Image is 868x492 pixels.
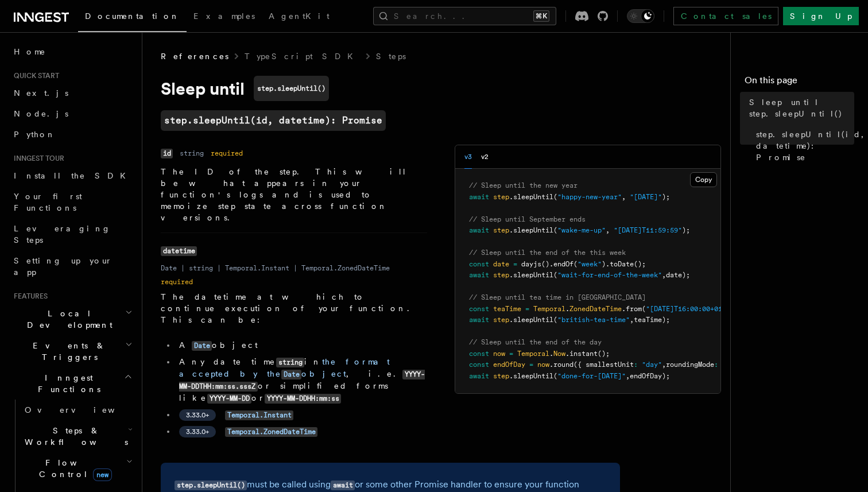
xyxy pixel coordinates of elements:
span: Events & Triggers [9,340,125,363]
span: // Sleep until September ends [469,215,586,223]
a: Your first Functions [9,186,135,218]
code: YYYY-MM-DDTHH:mm:ss.sssZ [179,370,425,392]
code: Date [192,341,212,351]
span: Home [14,46,46,57]
span: 3.33.0+ [186,410,209,420]
span: teaTime [493,305,521,313]
a: Date [192,340,212,350]
button: v3 [464,145,472,169]
span: Leveraging Steps [14,224,111,245]
a: step.sleepUntil(id, datetime): Promise [161,110,386,131]
a: Contact sales [673,7,778,25]
code: step.sleepUntil() [175,481,247,490]
code: string [276,358,304,367]
span: ({ smallestUnit [573,361,634,369]
span: Sleep until step.sleepUntil() [749,96,854,119]
span: Overview [25,405,143,414]
span: const [469,260,489,268]
span: = [513,260,517,268]
span: Python [14,130,56,139]
a: the format accepted by theDateobject [179,357,390,378]
span: // Sleep until the end of the day [469,338,602,346]
span: References [161,51,228,62]
span: teaTime); [634,316,670,324]
span: ( [573,260,578,268]
span: .sleepUntil [509,226,553,234]
span: endOfDay [493,361,525,369]
code: Temporal.Instant [225,410,293,420]
span: , [662,271,666,279]
a: step.sleepUntil(id, datetime): Promise [751,124,854,168]
span: ( [553,226,557,234]
code: datetime [161,246,197,256]
span: = [509,350,513,358]
span: Temporal [533,305,565,313]
button: Toggle dark mode [627,9,654,23]
button: Copy [690,172,717,187]
a: Steps [376,51,406,62]
span: Next.js [14,88,68,98]
button: v2 [481,145,489,169]
span: Your first Functions [14,192,82,212]
span: , [622,193,626,201]
span: Inngest Functions [9,372,124,395]
a: Overview [20,400,135,420]
h4: On this page [745,73,854,92]
kbd: ⌘K [533,10,549,22]
dd: required [211,149,243,158]
li: A object [176,339,427,351]
button: Flow Controlnew [20,452,135,485]
a: Install the SDK [9,165,135,186]
button: Local Development [9,303,135,335]
span: , [626,372,630,380]
span: await [469,226,489,234]
a: Next.js [9,83,135,103]
a: Node.js [9,103,135,124]
a: Documentation [78,3,187,32]
span: Examples [193,11,255,21]
span: = [525,305,529,313]
dd: Date | string | Temporal.Instant | Temporal.ZonedDateTime [161,264,390,273]
code: id [161,149,173,158]
span: Install the SDK [14,171,133,180]
span: (); [634,260,646,268]
span: date [493,260,509,268]
span: step [493,193,509,201]
span: ( [553,316,557,324]
a: Temporal.ZonedDateTime [225,427,317,436]
code: Temporal.ZonedDateTime [225,427,317,437]
span: step [493,226,509,234]
a: Sign Up [783,7,859,25]
span: ); [682,226,690,234]
span: roundingMode [666,361,714,369]
button: Inngest Functions [9,367,135,400]
span: now [493,350,505,358]
span: date); [666,271,690,279]
h1: Sleep until [161,76,620,101]
span: Flow Control [20,457,126,480]
span: , [606,226,610,234]
code: Date [281,370,301,379]
span: ) [602,260,606,268]
span: , [662,361,666,369]
span: "[DATE]T11:59:59" [614,226,682,234]
span: step [493,316,509,324]
span: "british-tea-time" [557,316,630,324]
span: : [634,361,638,369]
span: .round [549,361,573,369]
code: YYYY-MM-DD [207,394,251,404]
a: Home [9,41,135,62]
span: () [541,260,549,268]
a: Examples [187,3,262,31]
span: ( [642,305,646,313]
a: Python [9,124,135,145]
span: Now [553,350,565,358]
span: // Sleep until the new year [469,181,578,189]
span: ( [553,372,557,380]
code: step.sleepUntil() [254,76,329,101]
span: . [565,305,569,313]
span: AgentKit [269,11,330,21]
a: TypeScript SDK [245,51,360,62]
span: const [469,350,489,358]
